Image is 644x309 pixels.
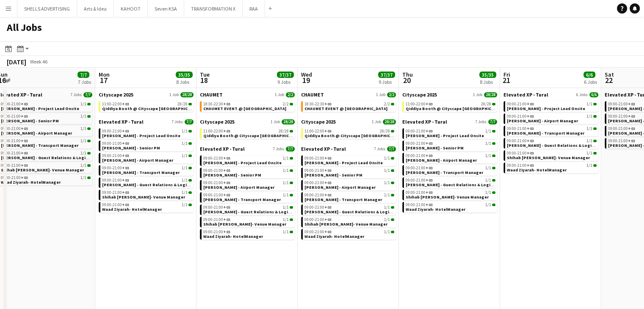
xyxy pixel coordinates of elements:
button: SHELLS ADVERTISING [17,0,77,17]
button: Seven KSA [148,0,184,17]
button: RAA [243,0,265,17]
button: Arts & Idea [77,0,114,17]
button: KAHOOT [114,0,148,17]
span: Week 46 [28,58,49,65]
button: TRANSFORMATION X [184,0,243,17]
div: [DATE] [7,58,26,66]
